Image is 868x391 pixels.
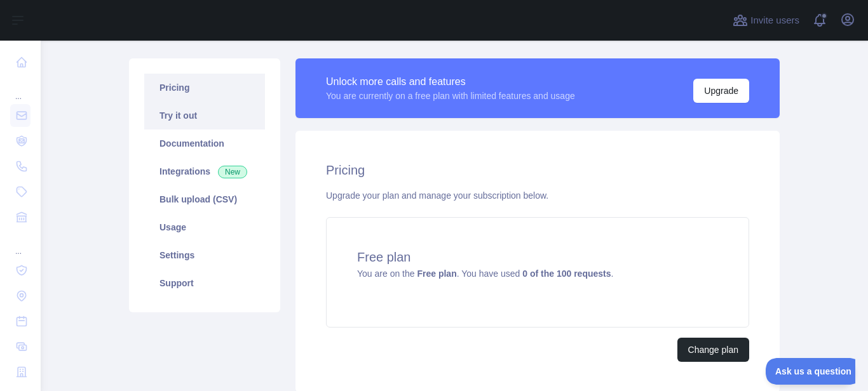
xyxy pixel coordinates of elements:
h4: Free plan [357,248,718,266]
button: Upgrade [693,79,749,103]
div: Upgrade your plan and manage your subscription below. [326,189,749,202]
div: ... [10,231,31,256]
a: Settings [144,241,265,269]
a: Pricing [144,74,265,102]
button: Change plan [677,338,749,362]
h2: Pricing [326,161,749,179]
iframe: Toggle Customer Support [766,358,855,385]
a: Usage [144,213,265,241]
div: You are currently on a free plan with limited features and usage [326,89,575,102]
a: Try it out [144,102,265,129]
strong: 0 of the 100 requests [522,268,611,279]
span: Invite users [750,13,799,28]
button: Invite users [730,10,802,30]
span: You are on the . You have used . [357,268,613,279]
a: Integrations New [144,157,265,185]
div: Unlock more calls and features [326,74,575,89]
a: Bulk upload (CSV) [144,185,265,213]
a: Documentation [144,129,265,157]
a: Support [144,269,265,297]
strong: Free plan [417,268,456,279]
div: ... [10,76,31,102]
span: New [218,166,247,178]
